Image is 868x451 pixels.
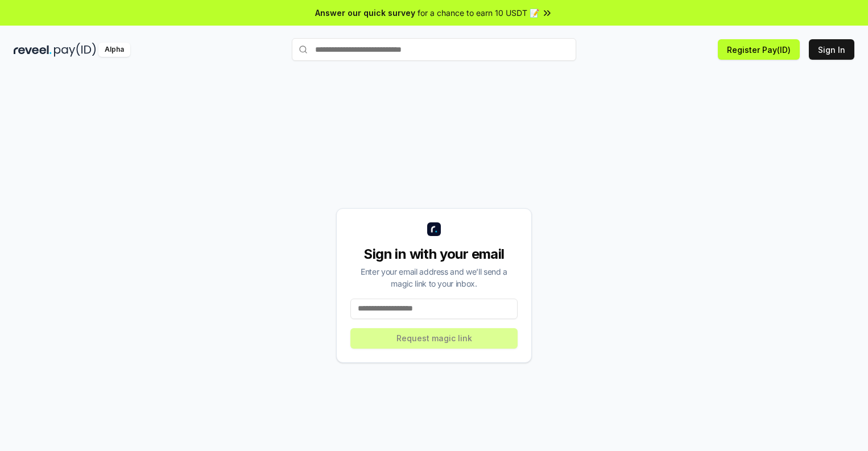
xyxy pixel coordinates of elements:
button: Register Pay(ID) [718,39,800,60]
img: pay_id [54,43,96,57]
div: Alpha [98,43,130,57]
button: Sign In [809,39,854,60]
span: for a chance to earn 10 USDT 📝 [418,7,539,19]
span: Answer our quick survey [315,7,415,19]
img: reveel_dark [14,43,52,57]
div: Enter your email address and we’ll send a magic link to your inbox. [350,266,518,289]
img: logo_small [427,222,441,236]
div: Sign in with your email [350,245,518,263]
